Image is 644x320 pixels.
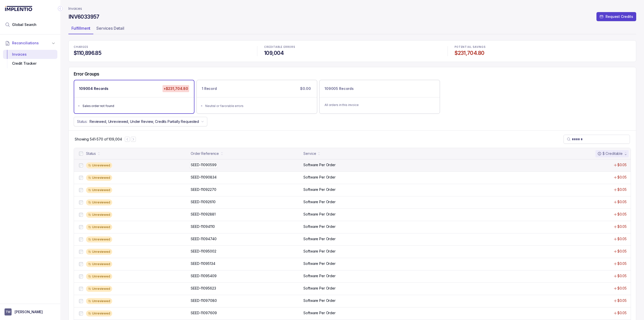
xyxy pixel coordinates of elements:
div: Unreviewed [86,175,112,181]
p: Software Per Order [303,212,335,217]
div: $ Creditable [597,151,623,156]
button: User initials[PERSON_NAME] [5,308,56,315]
input: checkbox-checkbox [79,274,83,278]
input: checkbox-checkbox [79,163,83,167]
input: checkbox-checkbox [79,262,83,266]
p: SEED-11090599 [189,162,218,168]
p: $0.05 [617,212,627,217]
p: Request Credits [606,14,633,19]
p: All orders in this invoice [325,102,435,108]
p: $0.05 [617,224,627,229]
div: Remaining page entries [75,137,122,142]
input: checkbox-checkbox [79,237,83,241]
p: Software Per Order [303,175,335,180]
p: Reviewed, Unreviewed, Under Review, Credits Partially Requested [90,119,199,124]
p: Services Detail [96,25,124,31]
div: Credit Tracker [7,59,53,68]
div: Unreviewed [86,310,112,316]
p: SEED-11090834 [191,175,216,180]
h4: $110,896.85 [74,50,250,57]
div: Unreviewed [86,187,112,193]
p: $0.05 [617,236,627,241]
a: Invoices [68,6,82,11]
p: $0.05 [617,273,627,278]
p: $0.05 [617,310,627,315]
input: checkbox-checkbox [79,287,83,291]
p: 109004 Records [79,86,108,91]
div: Invoices [7,50,53,59]
p: Software Per Order [303,273,335,278]
input: checkbox-checkbox [79,250,83,254]
div: Service [303,151,316,156]
p: $0.05 [617,175,627,180]
p: Software Per Order [303,224,335,229]
div: Unreviewed [86,162,112,168]
span: User initials [5,308,12,315]
p: $0.05 [617,298,627,303]
h4: 109,004 [264,50,440,57]
p: $0.05 [617,286,627,291]
input: checkbox-checkbox [79,152,83,156]
input: checkbox-checkbox [79,225,83,229]
button: Status:Reviewed, Unreviewed, Under Review, Credits Partially Requested [74,117,207,126]
p: $0.05 [617,162,627,167]
p: +$231,704.80 [163,85,189,92]
input: checkbox-checkbox [79,311,83,315]
div: Unreviewed [86,199,112,205]
input: checkbox-checkbox [79,299,83,303]
p: Status: [77,119,88,124]
p: SEED-11097080 [191,298,217,303]
div: Collapse Icon [57,6,63,12]
p: [PERSON_NAME] [15,309,43,314]
p: Showing 541-570 of 109,004 [75,137,122,142]
button: Request Credits [596,12,636,21]
div: Unreviewed [86,298,112,304]
h4: INV6033957 [68,13,99,20]
p: CHARGES [74,46,250,49]
p: Software Per Order [303,310,335,315]
p: $0.05 [617,249,627,254]
div: Unreviewed [86,236,112,242]
p: Fulfillment [71,25,90,31]
div: Order Reference [191,151,219,156]
p: SEED-11095623 [191,286,216,291]
div: Neutral or favorable errors [205,103,311,109]
p: Software Per Order [303,249,335,254]
button: Next Page [131,137,136,142]
p: Software Per Order [303,199,335,204]
p: Software Per Order [303,236,335,241]
p: SEED-11094740 [191,236,216,241]
p: CREDITABLE ERRORS [264,46,440,49]
div: Unreviewed [86,249,112,255]
p: SEED-11094110 [191,224,215,229]
p: SEED-11095409 [191,273,216,278]
div: Sales order not found [83,103,189,109]
button: Reconciliations [3,38,57,49]
input: checkbox-checkbox [79,176,83,180]
p: SEED-11092881 [191,212,215,217]
p: SEED-11095134 [191,261,215,266]
span: Global Search [12,22,36,27]
div: Unreviewed [86,286,112,292]
p: Software Per Order [303,286,335,291]
li: Tab Fulfillment [68,24,93,34]
h5: Error Groups [74,71,99,77]
p: SEED-11092610 [191,199,215,204]
p: SEED-11095002 [191,249,216,254]
h4: $231,704.80 [455,50,631,57]
div: Unreviewed [86,261,112,267]
p: 109005 Records [325,86,354,91]
p: $0.05 [617,187,627,192]
p: SEED-11097609 [191,310,217,315]
p: $0.05 [617,199,627,204]
p: $0.00 [299,85,312,92]
p: Software Per Order [303,187,335,192]
p: SEED-11092270 [191,187,216,192]
p: Software Per Order [303,261,335,266]
div: Unreviewed [86,224,112,230]
span: Reconciliations [12,41,39,46]
ul: Tab Group [68,24,636,34]
li: Tab Services Detail [93,24,127,34]
div: Unreviewed [86,273,112,279]
div: Status [86,151,96,156]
